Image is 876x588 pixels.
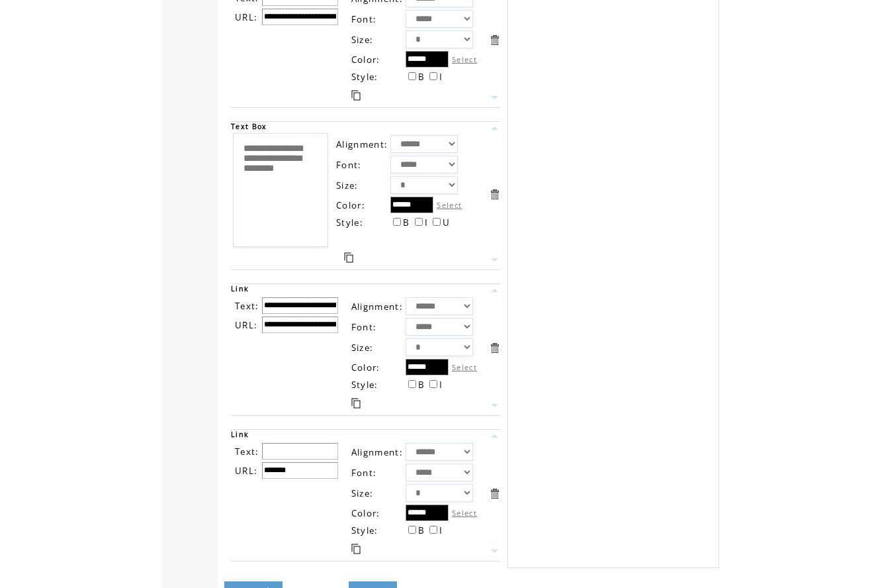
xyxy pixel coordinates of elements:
[351,524,378,536] span: Style:
[443,217,450,228] span: U
[235,11,257,23] span: URL:
[351,544,361,554] a: Duplicate this item
[488,34,501,46] a: Delete this item
[336,138,388,150] span: Alignment:
[418,379,425,391] span: B
[336,217,363,228] span: Style:
[235,465,257,477] span: URL:
[235,300,259,312] span: Text:
[425,217,428,228] span: I
[488,545,501,558] a: Move this item down
[403,217,410,228] span: B
[231,430,249,439] span: Link
[452,362,477,372] label: Select
[452,54,477,64] label: Select
[452,508,477,518] label: Select
[351,446,403,458] span: Alignment:
[488,91,501,104] a: Move this item down
[488,342,501,354] a: Delete this item
[488,254,501,266] a: Move this item down
[336,179,359,191] span: Size:
[418,524,425,536] span: B
[351,321,377,333] span: Font:
[344,252,353,263] a: Duplicate this item
[351,398,361,409] a: Duplicate this item
[351,54,380,66] span: Color:
[351,467,377,479] span: Font:
[437,200,462,210] label: Select
[351,301,403,313] span: Alignment:
[351,507,380,519] span: Color:
[231,284,249,293] span: Link
[351,487,374,499] span: Size:
[488,284,501,297] a: Move this item up
[488,487,501,500] a: Delete this item
[351,362,380,373] span: Color:
[351,342,374,354] span: Size:
[351,13,377,25] span: Font:
[488,122,501,134] a: Move this item up
[235,319,257,331] span: URL:
[351,90,361,101] a: Duplicate this item
[488,430,501,442] a: Move this item up
[488,188,501,201] a: Delete this item
[439,379,443,391] span: I
[351,34,374,46] span: Size:
[231,122,267,131] span: Text Box
[336,199,365,211] span: Color:
[439,71,443,83] span: I
[439,524,443,536] span: I
[418,71,425,83] span: B
[351,71,378,83] span: Style:
[235,446,259,458] span: Text:
[488,399,501,412] a: Move this item down
[336,159,362,171] span: Font:
[351,379,378,391] span: Style:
